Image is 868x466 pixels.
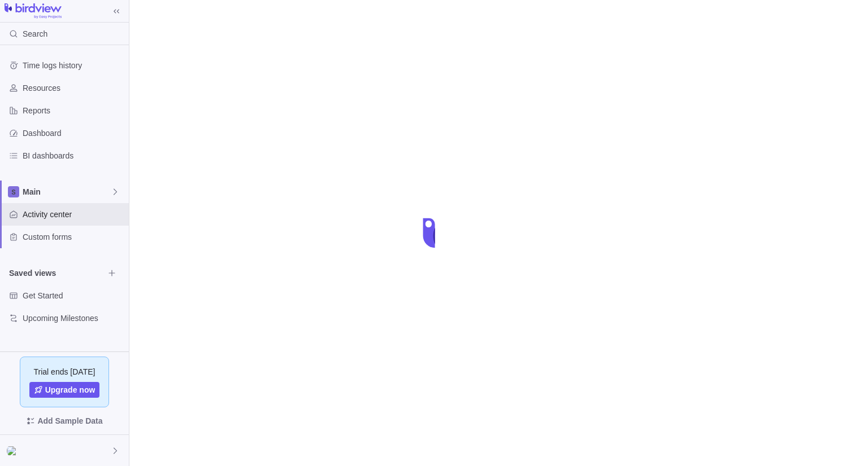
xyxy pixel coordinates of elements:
[23,105,124,116] span: Reports
[23,231,124,243] span: Custom forms
[23,60,124,71] span: Time logs history
[9,267,104,279] span: Saved views
[104,265,120,281] span: Browse views
[34,366,96,377] span: Trial ends [DATE]
[23,290,124,301] span: Get Started
[23,150,124,161] span: BI dashboards
[45,384,96,395] span: Upgrade now
[23,28,47,39] span: Search
[23,128,124,139] span: Dashboard
[7,446,20,455] img: Show
[37,414,102,428] span: Add Sample Data
[23,313,124,324] span: Upcoming Milestones
[5,3,62,19] img: logo
[23,186,111,197] span: Main
[411,210,457,256] div: loading
[29,382,100,398] a: Upgrade now
[9,412,120,430] span: Add Sample Data
[23,209,124,220] span: Activity center
[23,82,124,94] span: Resources
[7,444,20,458] div: Sophie Gonthier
